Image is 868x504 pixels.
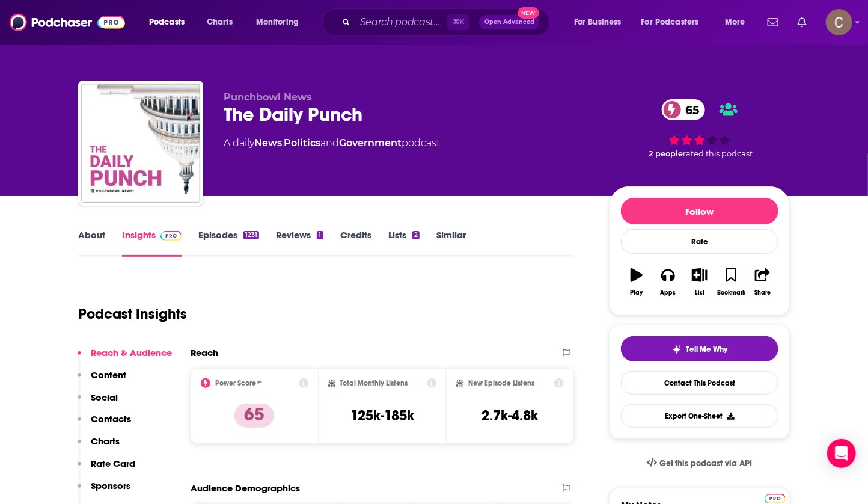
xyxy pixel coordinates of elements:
[621,404,778,428] button: Export One-Sheet
[388,229,420,257] a: Lists2
[317,231,323,239] div: 1
[641,14,699,31] span: For Podcasters
[91,347,172,358] p: Reach & Audience
[243,231,259,239] div: 1231
[662,99,706,120] a: 65
[78,458,135,480] button: Rate Card
[412,231,420,239] div: 2
[78,435,120,458] button: Charts
[81,83,201,203] img: The Daily Punch
[684,260,715,304] button: List
[826,9,852,35] img: User Profile
[256,14,299,31] span: Monitoring
[91,369,126,381] p: Content
[686,345,728,354] span: Tell Me Why
[754,289,771,297] div: Share
[284,137,320,149] a: Politics
[621,198,778,224] button: Follow
[574,14,622,31] span: For Business
[661,289,676,297] div: Apps
[141,13,200,32] button: open menu
[224,91,312,103] span: Punchbowl News
[254,137,282,149] a: News
[78,369,126,392] button: Content
[276,229,323,257] a: Reviews1
[78,305,187,323] h1: Podcast Insights
[793,12,811,32] a: Show notifications dropdown
[484,19,534,25] span: Open Advanced
[652,260,683,304] button: Apps
[334,8,561,36] div: Search podcasts, credits, & more...
[282,137,284,149] span: ,
[715,260,747,304] button: Bookmark
[340,379,408,387] h2: Total Monthly Listens
[78,480,130,502] button: Sponsors
[224,136,440,150] div: A daily podcast
[518,7,539,19] span: New
[765,492,786,503] a: Pro website
[763,12,783,32] a: Show notifications dropdown
[340,229,371,257] a: Credits
[747,260,778,304] button: Share
[482,407,539,425] h3: 2.7k-4.8k
[827,439,856,468] div: Open Intercom Messenger
[695,289,704,297] div: List
[765,494,786,503] img: Podchaser Pro
[468,379,534,387] h2: New Episode Listens
[350,407,414,425] h3: 125k-185k
[637,449,762,478] a: Get this podcast via API
[91,480,130,491] p: Sponsors
[672,345,682,354] img: tell me why sparkle
[621,229,778,254] div: Rate
[566,13,637,32] button: open menu
[10,11,125,34] img: Podchaser - Follow, Share and Rate Podcasts
[826,9,852,35] button: Show profile menu
[149,14,185,31] span: Podcasts
[91,435,120,447] p: Charts
[191,482,300,494] h2: Audience Demographics
[122,229,182,257] a: InsightsPodchaser Pro
[78,347,172,369] button: Reach & Audience
[447,14,469,30] span: ⌘ K
[826,9,852,35] span: Logged in as clay.bolton
[91,413,131,425] p: Contacts
[160,231,182,241] img: Podchaser Pro
[199,13,240,32] a: Charts
[198,229,259,257] a: Episodes1231
[234,404,274,428] p: 65
[674,99,706,120] span: 65
[621,336,778,361] button: tell me why sparkleTell Me Why
[631,289,643,297] div: Play
[725,14,745,31] span: More
[191,347,218,358] h2: Reach
[717,289,745,297] div: Bookmark
[621,260,652,304] button: Play
[436,229,466,257] a: Similar
[320,137,339,149] span: and
[91,392,118,403] p: Social
[479,15,540,29] button: Open AdvancedNew
[683,149,753,158] span: rated this podcast
[649,149,683,158] span: 2 people
[717,13,760,32] button: open menu
[659,458,753,469] span: Get this podcast via API
[78,413,131,435] button: Contacts
[248,13,314,32] button: open menu
[78,229,105,257] a: About
[634,13,717,32] button: open menu
[91,458,135,469] p: Rate Card
[610,91,790,166] div: 65 2 peoplerated this podcast
[339,137,402,149] a: Government
[207,14,233,31] span: Charts
[78,392,118,414] button: Social
[215,379,262,387] h2: Power Score™
[355,13,447,32] input: Search podcasts, credits, & more...
[621,371,778,395] a: Contact This Podcast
